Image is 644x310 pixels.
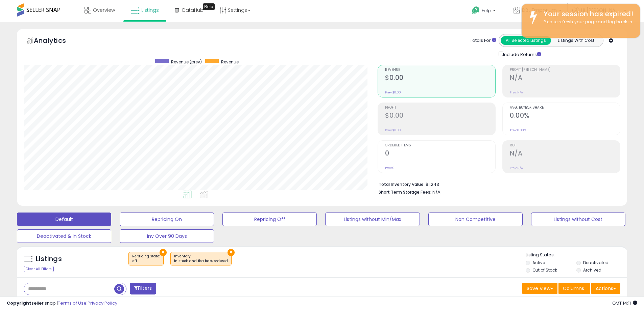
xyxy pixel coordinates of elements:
span: Revenue (prev) [171,59,202,65]
h5: Analytics [34,36,79,47]
h2: $0.00 [385,112,495,121]
button: Columns [558,283,590,294]
span: Inventory : [174,254,228,264]
button: Save View [522,283,557,294]
b: Short Term Storage Fees: [379,189,431,195]
small: Prev: $0.00 [385,90,401,94]
button: Repricing Off [222,213,317,226]
label: Active [532,260,545,265]
span: Profit [385,106,495,110]
div: Clear All Filters [24,266,54,272]
label: Deactivated [583,260,609,265]
span: Listings [141,7,159,13]
small: Prev: N/A [510,166,523,170]
small: Prev: 0 [385,166,395,170]
button: Inv Over 90 Days [120,229,214,243]
button: Actions [591,283,620,294]
h2: 0.00% [510,112,620,121]
h2: 0 [385,149,495,159]
button: × [160,249,167,256]
button: Filters [130,283,156,294]
span: DataHub [182,7,204,13]
strong: Copyright [7,300,31,306]
span: ROI [510,144,620,147]
h2: N/A [510,74,620,83]
p: Listing States: [526,252,627,258]
span: Revenue [221,59,239,65]
button: Non Competitive [428,213,523,226]
small: Prev: $0.00 [385,128,401,132]
span: Avg. Buybox Share [510,106,620,110]
h5: Listings [36,254,62,264]
small: Prev: 0.00% [510,128,526,132]
li: $1,243 [379,180,615,188]
button: Deactivated & In Stock [17,229,111,243]
span: Help [482,8,491,13]
span: Overview [93,7,115,13]
span: Profit [PERSON_NAME] [510,68,620,72]
button: Listings without Min/Max [325,213,420,226]
h2: N/A [510,149,620,159]
button: All Selected Listings [501,36,551,45]
span: 2025-10-10 14:11 GMT [612,300,637,306]
span: Columns [563,285,584,292]
div: Your session has expired! [539,9,635,19]
button: Listings With Cost [551,36,601,45]
h2: $0.00 [385,74,495,83]
i: Get Help [472,6,480,15]
span: Repricing state : [132,254,160,264]
div: Include Returns [494,50,549,58]
label: Archived [583,267,601,273]
small: Prev: N/A [510,90,523,94]
div: off [132,259,160,263]
a: Help [467,1,502,22]
button: Default [17,213,111,226]
label: Out of Stock [532,267,557,273]
span: Ordered Items [385,144,495,147]
div: Totals For [470,37,496,44]
button: × [228,249,235,256]
div: Tooltip anchor [203,3,215,10]
span: N/A [432,189,440,195]
a: Terms of Use [58,300,87,306]
span: Revenue [385,68,495,72]
div: seller snap | | [7,300,117,307]
button: Repricing On [120,213,214,226]
div: Please refresh your page and log back in [539,19,635,25]
button: Listings without Cost [531,213,625,226]
b: Total Inventory Value: [379,181,425,187]
a: Privacy Policy [88,300,117,306]
div: in stock and fba backordered [174,259,228,263]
